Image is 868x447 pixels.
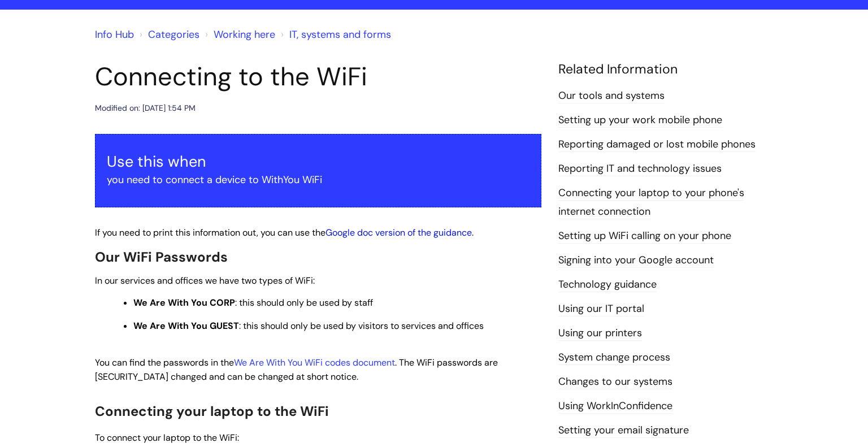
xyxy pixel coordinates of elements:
p: you need to connect a device to WithYou WiFi [107,171,530,189]
a: IT, systems and forms [289,28,391,41]
span: In our services and offices we have two types of WiFi: [95,275,315,287]
li: Working here [202,25,275,44]
a: Info Hub [95,28,134,41]
span: To connect your laptop to the WiFi: [95,432,239,444]
strong: We Are With You GUEST [133,320,239,332]
a: Google doc version of the guidance [325,227,472,238]
a: Using our printers [558,326,642,341]
h3: Use this when [107,153,530,171]
li: IT, systems and forms [278,25,391,44]
a: Technology guidance [558,277,657,292]
span: You can find the passwords in the . The WiFi passwords are [SECURITY_DATA] changed and can be cha... [95,357,498,383]
a: Setting your email signature [558,423,689,438]
span: : this should only be used by visitors to services and offices [133,320,484,332]
span: Connecting your laptop to the WiFi [95,402,329,420]
h4: Related Information [558,62,773,77]
div: Modified on: [DATE] 1:54 PM [95,101,196,115]
a: Signing into your Google account [558,253,714,268]
a: System change process [558,350,670,365]
a: Working here [214,28,275,41]
h1: Connecting to the WiFi [95,62,541,92]
span: Our WiFi Passwords [95,248,228,266]
a: We Are With You WiFi codes document [234,357,395,368]
a: Reporting damaged or lost mobile phones [558,137,756,152]
a: Connecting your laptop to your phone's internet connection [558,186,744,219]
a: Using WorkInConfidence [558,399,672,414]
a: Changes to our systems [558,375,672,389]
a: Setting up your work mobile phone [558,113,722,128]
strong: We Are With You CORP [133,297,235,309]
span: : this should only be used by staff [133,297,373,309]
a: Using our IT portal [558,302,644,316]
a: Setting up WiFi calling on your phone [558,229,731,244]
li: Solution home [137,25,199,44]
a: Categories [148,28,199,41]
a: Our tools and systems [558,89,665,103]
a: Reporting IT and technology issues [558,162,722,176]
span: If you need to print this information out, you can use the . [95,227,474,238]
